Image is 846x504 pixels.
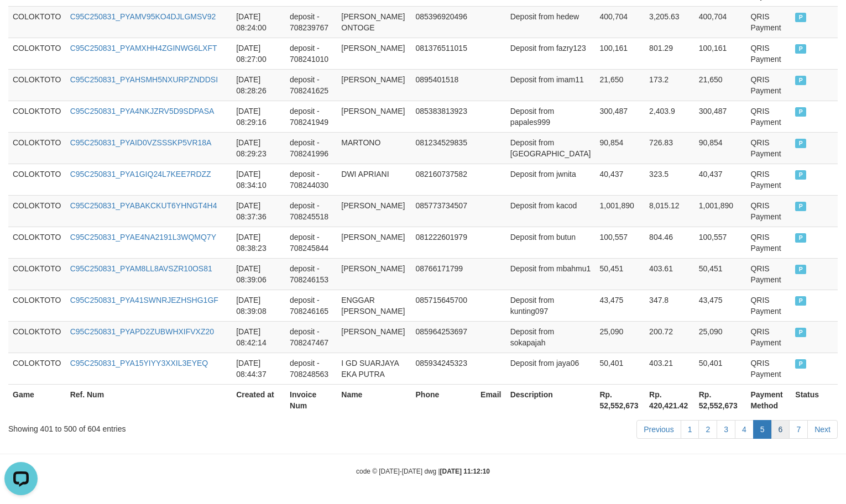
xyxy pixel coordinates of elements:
td: Deposit from mbahmu1 [506,258,596,290]
td: QRIS Payment [746,69,791,101]
td: [PERSON_NAME] [337,101,411,132]
td: Deposit from kunting097 [506,290,596,321]
small: code © [DATE]-[DATE] dwg | [356,468,490,475]
td: Deposit from jwnita [506,164,596,195]
td: 347.8 [645,290,694,321]
td: [DATE] 08:37:36 [232,195,285,227]
td: I GD SUARJAYA EKA PUTRA [337,353,411,384]
td: [PERSON_NAME] [337,321,411,353]
td: 50,451 [595,258,645,290]
td: [DATE] 08:42:14 [232,321,285,353]
button: Open LiveChat chat widget [4,4,38,38]
td: deposit - 708244030 [285,164,337,195]
span: PAID [795,328,806,337]
td: COLOKTOTO [8,321,66,353]
td: deposit - 708241010 [285,38,337,69]
td: [DATE] 08:27:00 [232,38,285,69]
th: Game [8,384,66,416]
span: PAID [795,296,806,306]
td: ENGGAR [PERSON_NAME] [337,290,411,321]
td: 085934245323 [411,353,477,384]
td: 200.72 [645,321,694,353]
th: Phone [411,384,477,416]
td: Deposit from imam11 [506,69,596,101]
td: 50,401 [694,353,746,384]
td: 400,704 [694,6,746,38]
td: COLOKTOTO [8,353,66,384]
td: QRIS Payment [746,195,791,227]
td: 804.46 [645,227,694,258]
td: [PERSON_NAME] ONTOGE [337,6,411,38]
td: 1,001,890 [694,195,746,227]
td: 43,475 [694,290,746,321]
td: [DATE] 08:29:16 [232,101,285,132]
td: 100,161 [595,38,645,69]
td: [DATE] 08:34:10 [232,164,285,195]
td: 40,437 [595,164,645,195]
td: 43,475 [595,290,645,321]
td: COLOKTOTO [8,101,66,132]
td: 081376511015 [411,38,477,69]
a: 6 [771,420,790,439]
td: 400,704 [595,6,645,38]
span: PAID [795,359,806,369]
td: QRIS Payment [746,353,791,384]
td: 90,854 [595,132,645,164]
td: [DATE] 08:38:23 [232,227,285,258]
td: 801.29 [645,38,694,69]
td: 082160737582 [411,164,477,195]
a: C95C250831_PYA4NKJZRV5D9SDPASA [70,107,215,116]
td: COLOKTOTO [8,227,66,258]
td: 21,650 [595,69,645,101]
a: C95C250831_PYA41SWNRJEZHSHG1GF [70,296,218,305]
td: [PERSON_NAME] [337,227,411,258]
td: 300,487 [694,101,746,132]
td: 403.61 [645,258,694,290]
td: Deposit from kacod [506,195,596,227]
a: 5 [753,420,772,439]
a: C95C250831_PYABAKCKUT6YHNGT4H4 [70,201,217,210]
td: [DATE] 08:44:37 [232,353,285,384]
td: 100,161 [694,38,746,69]
th: Invoice Num [285,384,337,416]
a: 1 [681,420,699,439]
th: Name [337,384,411,416]
th: Rp. 52,552,673 [694,384,746,416]
th: Ref. Num [66,384,232,416]
th: Payment Method [746,384,791,416]
span: PAID [795,107,806,117]
a: C95C250831_PYAHSMH5NXURPZNDDSI [70,75,218,84]
td: Deposit from butun [506,227,596,258]
td: deposit - 708246165 [285,290,337,321]
td: QRIS Payment [746,132,791,164]
a: 7 [789,420,808,439]
td: deposit - 708241949 [285,101,337,132]
a: 3 [717,420,735,439]
a: C95C250831_PYAPD2ZUBWHXIFVXZ20 [70,327,214,336]
td: QRIS Payment [746,101,791,132]
th: Email [476,384,506,416]
td: [PERSON_NAME] [337,38,411,69]
a: Previous [636,420,681,439]
span: PAID [795,170,806,180]
a: C95C250831_PYA15YIYY3XXIL3EYEQ [70,359,208,368]
td: COLOKTOTO [8,69,66,101]
td: [DATE] 08:39:06 [232,258,285,290]
td: deposit - 708239767 [285,6,337,38]
td: 085964253697 [411,321,477,353]
td: Deposit from sokapajah [506,321,596,353]
td: QRIS Payment [746,290,791,321]
a: 2 [698,420,717,439]
td: 50,401 [595,353,645,384]
td: COLOKTOTO [8,195,66,227]
td: 085396920496 [411,6,477,38]
td: 50,451 [694,258,746,290]
td: [DATE] 08:39:08 [232,290,285,321]
td: deposit - 708246153 [285,258,337,290]
a: 4 [735,420,754,439]
a: C95C250831_PYAM8LL8AVSZR10OS81 [70,264,212,273]
span: PAID [795,202,806,211]
td: deposit - 708245518 [285,195,337,227]
th: Rp. 420,421.42 [645,384,694,416]
td: 403.21 [645,353,694,384]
